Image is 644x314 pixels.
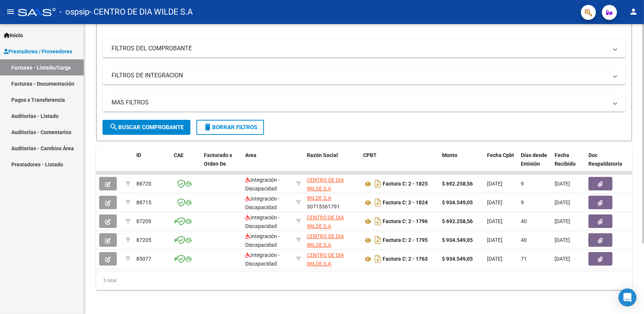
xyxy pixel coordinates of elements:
strong: $ 934.549,05 [442,199,473,205]
mat-panel-title: MAS FILTROS [112,98,608,107]
span: ID [136,152,141,158]
mat-panel-title: FILTROS DEL COMPROBANTE [112,44,608,53]
div: Open Intercom Messenger [618,288,636,306]
strong: Factura C: 2 - 1824 [383,200,428,206]
span: Integración - Discapacidad [245,214,280,229]
datatable-header-cell: CAE [171,147,201,180]
span: Monto [442,152,457,158]
span: Fecha Recibido [555,152,576,167]
i: Descargar documento [373,253,383,265]
span: Integración - Discapacidad [245,233,280,248]
strong: $ 692.258,56 [442,218,473,224]
div: 30715361791 [307,195,357,210]
span: - ospsip [59,4,89,20]
button: Borrar Filtros [196,120,264,135]
span: [DATE] [555,256,570,262]
span: [DATE] [487,218,502,224]
span: Area [245,152,256,158]
div: 30715361791 [307,176,357,192]
datatable-header-cell: CPBT [360,147,439,180]
span: 85077 [136,256,151,262]
datatable-header-cell: Fecha Cpbt [484,147,518,180]
span: [DATE] [487,256,502,262]
span: Días desde Emisión [521,152,547,167]
datatable-header-cell: Area [242,147,293,180]
div: 30715361791 [307,251,357,267]
button: Buscar Comprobante [103,120,190,135]
span: [DATE] [487,237,502,243]
i: Descargar documento [373,178,383,190]
datatable-header-cell: ID [133,147,171,180]
strong: Factura C: 2 - 1825 [383,181,428,187]
strong: $ 934.549,05 [442,256,473,262]
mat-icon: person [629,7,638,16]
datatable-header-cell: Facturado x Orden De [201,147,242,180]
span: CPBT [363,152,377,158]
span: 88715 [136,199,151,205]
div: 30715361791 [307,213,357,229]
strong: Factura C: 2 - 1796 [383,219,428,225]
datatable-header-cell: Días desde Emisión [518,147,552,180]
span: 9 [521,181,524,187]
div: 30715361791 [307,232,357,248]
span: [DATE] [555,199,570,205]
span: Facturado x Orden De [204,152,232,167]
span: Doc Respaldatoria [588,152,622,167]
i: Descargar documento [373,234,383,246]
div: 5 total [96,271,632,290]
span: CENTRO DE DIA WILDE S.A [307,214,344,229]
span: 40 [521,218,527,224]
mat-expansion-panel-header: MAS FILTROS [103,94,626,112]
span: CENTRO DE DIA WILDE S.A [307,177,344,192]
strong: $ 692.258,56 [442,181,473,187]
i: Descargar documento [373,196,383,208]
span: [DATE] [555,237,570,243]
mat-expansion-panel-header: FILTROS DE INTEGRACION [103,66,626,85]
span: Borrar Filtros [203,124,257,131]
span: 71 [521,256,527,262]
datatable-header-cell: Razón Social [304,147,360,180]
mat-expansion-panel-header: FILTROS DEL COMPROBANTE [103,39,626,57]
mat-panel-title: FILTROS DE INTEGRACION [112,71,608,80]
span: [DATE] [555,181,570,187]
datatable-header-cell: Doc Respaldatoria [585,147,630,180]
span: Razón Social [307,152,338,158]
span: 88720 [136,181,151,187]
span: Buscar Comprobante [109,124,184,131]
span: CENTRO DE DIA WILDE S.A [307,252,344,267]
mat-icon: search [109,122,118,131]
span: Integración - Discapacidad [245,177,280,192]
span: 87205 [136,237,151,243]
span: Integración - Discapacidad [245,196,280,210]
span: [DATE] [487,181,502,187]
mat-icon: menu [6,7,15,16]
span: Inicio [4,31,23,39]
span: 87209 [136,218,151,224]
span: 9 [521,199,524,205]
datatable-header-cell: Monto [439,147,484,180]
span: CAE [174,152,184,158]
span: [DATE] [487,199,502,205]
strong: $ 934.549,05 [442,237,473,243]
span: [DATE] [555,218,570,224]
mat-icon: delete [203,122,212,131]
span: - CENTRO DE DIA WILDE S.A [89,4,193,20]
i: Descargar documento [373,215,383,227]
span: Integración - Discapacidad [245,252,280,267]
strong: Factura C: 2 - 1763 [383,256,428,262]
span: Fecha Cpbt [487,152,514,158]
span: CENTRO DE DIA WILDE S.A [307,233,344,248]
span: Prestadores / Proveedores [4,47,72,56]
span: 40 [521,237,527,243]
datatable-header-cell: Fecha Recibido [552,147,585,180]
strong: Factura C: 2 - 1795 [383,237,428,243]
